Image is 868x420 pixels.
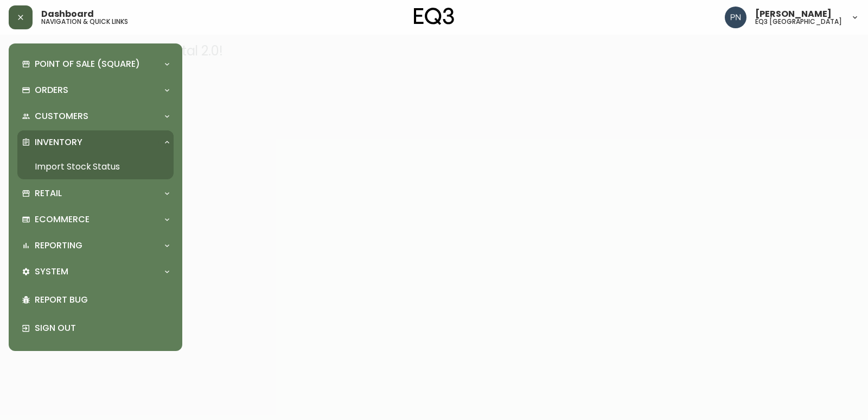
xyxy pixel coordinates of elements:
[35,110,88,122] p: Customers
[17,208,174,231] div: Ecommerce
[725,7,746,28] img: 496f1288aca128e282dab2021d4f4334
[17,181,174,205] div: Retail
[17,286,174,314] div: Report Bug
[755,18,842,25] h5: eq3 [GEOGRAPHIC_DATA]
[35,187,62,199] p: Retail
[414,8,454,25] img: logo
[41,10,94,18] span: Dashboard
[35,58,140,70] p: Point of Sale (Square)
[35,240,82,252] p: Reporting
[17,154,174,179] a: Import Stock Status
[17,234,174,258] div: Reporting
[17,52,174,76] div: Point of Sale (Square)
[17,130,174,154] div: Inventory
[35,294,169,306] p: Report Bug
[35,136,82,148] p: Inventory
[41,18,128,25] h5: navigation & quick links
[17,260,174,284] div: System
[35,214,90,225] p: Ecommerce
[17,78,174,102] div: Orders
[755,10,832,18] span: [PERSON_NAME]
[35,84,68,96] p: Orders
[17,314,174,342] div: Sign Out
[35,266,68,278] p: System
[17,104,174,128] div: Customers
[35,322,169,334] p: Sign Out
